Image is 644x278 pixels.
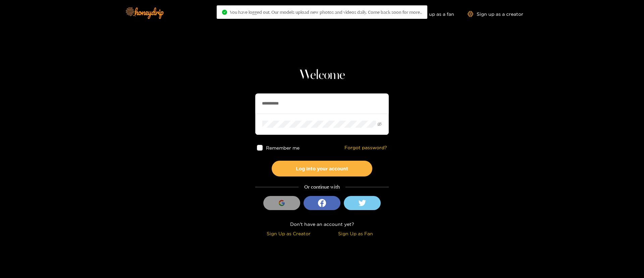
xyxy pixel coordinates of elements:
a: Sign up as a fan [408,11,454,17]
span: Remember me [266,145,300,150]
a: Sign up as a creator [468,11,523,17]
h1: Welcome [255,67,389,83]
button: Log into your account [272,161,372,176]
div: Don't have an account yet? [255,220,389,228]
div: Or continue with [255,183,389,191]
div: Sign Up as Fan [324,230,387,237]
span: You have logged out. Our models upload new photos and videos daily. Come back soon for more.. [230,9,422,15]
div: Sign Up as Creator [257,230,320,237]
a: Forgot password? [344,145,387,151]
span: eye-invisible [377,122,382,126]
span: check-circle [222,10,227,15]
